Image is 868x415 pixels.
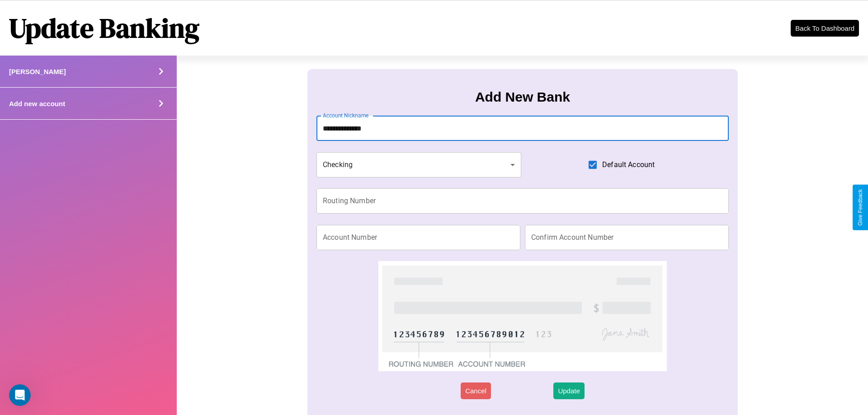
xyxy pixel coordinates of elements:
span: Default Account [602,159,655,170]
button: Update [553,382,584,399]
h1: Update Banking [9,9,199,47]
iframe: Intercom live chat [9,384,31,406]
img: check [378,261,667,371]
label: Account Nickname [323,112,369,119]
button: Back To Dashboard [791,20,859,37]
div: Give Feedback [857,189,863,226]
button: Cancel [461,382,491,399]
h3: Add New Bank [475,89,570,105]
h4: Add new account [9,100,65,107]
h4: [PERSON_NAME] [9,68,66,75]
div: Checking [316,152,522,177]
